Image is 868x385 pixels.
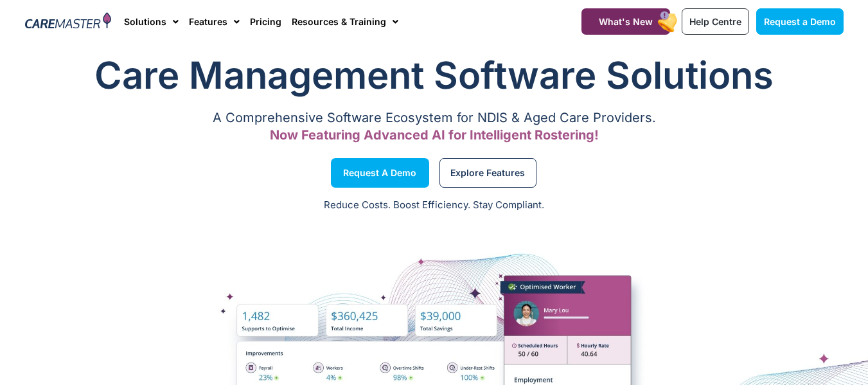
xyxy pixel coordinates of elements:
span: Request a Demo [343,170,416,176]
a: What's New [581,8,670,35]
a: Request a Demo [331,158,429,188]
span: Help Centre [689,16,741,27]
span: What's New [599,16,653,27]
p: Reduce Costs. Boost Efficiency. Stay Compliant. [8,198,860,213]
a: Help Centre [682,8,749,35]
h1: Care Management Software Solutions [25,49,844,101]
a: Explore Features [439,158,536,188]
img: CareMaster Logo [25,12,112,31]
a: Request a Demo [756,8,844,35]
span: Now Featuring Advanced AI for Intelligent Rostering! [270,127,599,143]
p: A Comprehensive Software Ecosystem for NDIS & Aged Care Providers. [25,114,844,122]
span: Explore Features [450,170,525,176]
span: Request a Demo [764,16,836,27]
